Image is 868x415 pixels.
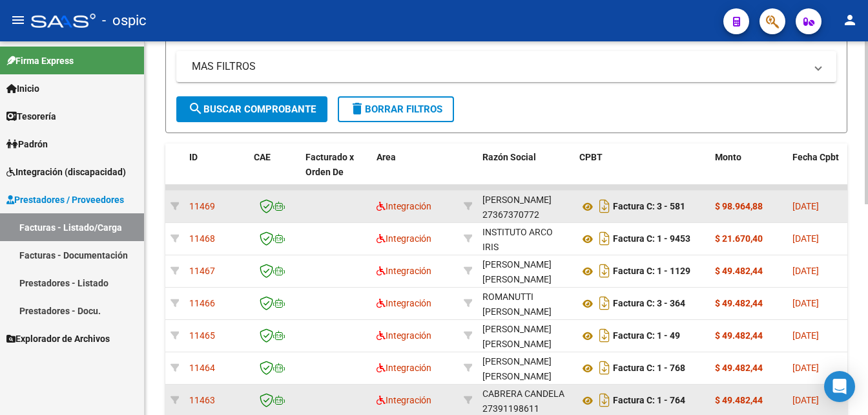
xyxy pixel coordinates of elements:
[596,196,613,217] i: Descargar documento
[792,395,819,405] span: [DATE]
[715,330,763,341] strong: $ 49.482,44
[102,6,147,35] span: - ospic
[792,330,819,341] span: [DATE]
[715,201,763,211] strong: $ 98.964,88
[6,54,74,68] span: Firma Express
[176,96,327,122] button: Buscar Comprobante
[482,152,536,162] span: Razón Social
[613,266,690,277] strong: Factura C: 1 - 1129
[189,201,215,211] span: 11469
[482,290,569,317] div: 27386003055
[189,152,198,162] span: ID
[377,363,431,373] span: Integración
[613,202,685,212] strong: Factura C: 3 - 581
[371,144,459,200] datatable-header-cell: Area
[715,266,763,276] strong: $ 49.482,44
[377,233,431,244] span: Integración
[188,101,203,116] mat-icon: search
[715,363,763,373] strong: $ 49.482,44
[482,354,569,384] div: [PERSON_NAME] [PERSON_NAME]
[596,261,613,281] i: Descargar documento
[6,109,56,123] span: Tesorería
[715,298,763,308] strong: $ 49.482,44
[377,395,431,405] span: Integración
[792,298,819,308] span: [DATE]
[377,330,431,341] span: Integración
[482,225,569,252] div: 30716237008
[482,387,569,414] div: 27391198611
[349,101,365,116] mat-icon: delete
[176,51,836,82] mat-expansion-panel-header: MAS FILTROS
[613,234,690,244] strong: Factura C: 1 - 9453
[792,152,839,162] span: Fecha Cpbt
[596,325,613,346] i: Descargar documento
[188,103,316,115] span: Buscar Comprobante
[792,233,819,244] span: [DATE]
[6,137,48,151] span: Padrón
[377,266,431,276] span: Integración
[482,193,552,207] div: [PERSON_NAME]
[349,103,442,115] span: Borrar Filtros
[579,152,603,162] span: CPBT
[482,354,569,381] div: 20396878551
[305,152,354,177] span: Facturado x Orden De
[189,363,215,373] span: 11464
[596,228,613,249] i: Descargar documento
[482,387,564,401] div: CABRERA CANDELA
[596,293,613,314] i: Descargar documento
[482,322,569,349] div: 20391199613
[613,363,685,374] strong: Factura C: 1 - 768
[715,395,763,405] strong: $ 49.482,44
[787,144,845,200] datatable-header-cell: Fecha Cpbt
[377,201,431,211] span: Integración
[574,144,710,200] datatable-header-cell: CPBT
[596,390,613,410] i: Descargar documento
[338,96,454,122] button: Borrar Filtros
[6,332,110,346] span: Explorador de Archivos
[613,331,680,341] strong: Factura C: 1 - 49
[482,257,569,284] div: 27374471592
[189,330,215,341] span: 11465
[6,193,124,207] span: Prestadores / Proveedores
[254,152,271,162] span: CAE
[189,395,215,405] span: 11463
[824,371,855,402] div: Open Intercom Messenger
[192,59,805,74] mat-panel-title: MAS FILTROS
[6,81,39,96] span: Inicio
[792,201,819,211] span: [DATE]
[377,152,396,162] span: Area
[482,290,569,319] div: ROMANUTTI [PERSON_NAME]
[792,266,819,276] span: [DATE]
[249,144,300,200] datatable-header-cell: CAE
[189,266,215,276] span: 11467
[377,298,431,308] span: Integración
[184,144,249,200] datatable-header-cell: ID
[6,165,126,179] span: Integración (discapacidad)
[613,396,685,406] strong: Factura C: 1 - 764
[482,322,569,352] div: [PERSON_NAME] [PERSON_NAME]
[842,12,858,28] mat-icon: person
[715,152,741,162] span: Monto
[10,12,26,28] mat-icon: menu
[477,144,574,200] datatable-header-cell: Razón Social
[596,357,613,378] i: Descargar documento
[189,298,215,308] span: 11466
[710,144,787,200] datatable-header-cell: Monto
[482,225,569,255] div: INSTITUTO ARCO IRIS
[715,233,763,244] strong: $ 21.670,40
[482,257,569,287] div: [PERSON_NAME] [PERSON_NAME]
[613,299,685,309] strong: Factura C: 3 - 364
[792,363,819,373] span: [DATE]
[300,144,371,200] datatable-header-cell: Facturado x Orden De
[189,233,215,244] span: 11468
[482,193,569,220] div: 27367370772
